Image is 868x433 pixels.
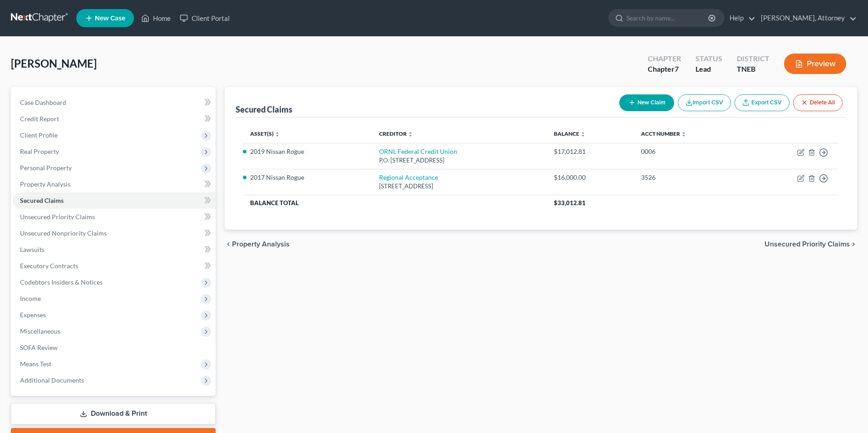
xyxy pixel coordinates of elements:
span: Credit Report [20,115,59,123]
i: unfold_more [275,132,280,137]
div: 3526 [641,173,740,182]
span: Miscellaneous [20,327,60,335]
span: Additional Documents [20,376,84,384]
a: Balance unfold_more [554,130,586,137]
button: chevron_left Property Analysis [225,241,290,248]
th: Balance Total [243,195,547,211]
a: Creditor unfold_more [379,130,413,137]
span: Lawsuits [20,246,44,253]
div: TNEB [737,64,769,74]
li: 2019 Nissan Rogue [250,147,365,156]
a: Client Portal [175,10,234,26]
a: SOFA Review [13,340,216,356]
button: Preview [784,54,846,74]
a: Regional Acceptance [379,173,438,181]
a: Acct Number unfold_more [641,130,686,137]
span: Client Profile [20,131,58,139]
span: Unsecured Priority Claims [764,241,850,248]
span: Personal Property [20,164,72,172]
a: Download & Print [11,403,216,424]
a: Secured Claims [13,192,216,209]
button: Import CSV [678,94,731,111]
button: New Claim [619,94,674,111]
span: Unsecured Priority Claims [20,213,95,221]
div: P.O. [STREET_ADDRESS] [379,156,539,165]
div: $16,000.00 [554,173,626,182]
div: Chapter [648,54,681,64]
span: Income [20,295,41,302]
a: Executory Contracts [13,258,216,274]
span: $33,012.81 [554,199,586,207]
input: Search by name... [626,10,710,26]
i: chevron_left [225,241,232,248]
a: [PERSON_NAME], Attorney [756,10,857,26]
a: Home [137,10,175,26]
span: Real Property [20,148,59,155]
a: Export CSV [735,94,789,111]
div: 0006 [641,147,740,156]
a: Property Analysis [13,176,216,192]
span: SOFA Review [20,344,58,351]
span: New Case [95,15,125,22]
div: Lead [695,64,722,74]
i: unfold_more [580,132,586,137]
button: Unsecured Priority Claims chevron_right [764,241,857,248]
div: District [737,54,769,64]
span: Means Test [20,360,51,368]
i: unfold_more [408,132,413,137]
span: Unsecured Nonpriority Claims [20,229,107,237]
span: 7 [675,64,679,73]
li: 2017 Nissan Rogue [250,173,365,182]
div: $17,012.81 [554,147,626,156]
a: Lawsuits [13,241,216,258]
button: Delete All [793,94,843,111]
span: Secured Claims [20,197,64,204]
span: Executory Contracts [20,262,78,270]
span: Expenses [20,311,46,319]
span: Codebtors Insiders & Notices [20,278,103,286]
span: Property Analysis [232,241,290,248]
i: unfold_more [681,132,686,137]
span: [PERSON_NAME] [11,57,97,70]
a: Asset(s) unfold_more [250,130,280,137]
div: [STREET_ADDRESS] [379,182,539,191]
a: Help [725,10,755,26]
a: Unsecured Nonpriority Claims [13,225,216,241]
a: Credit Report [13,111,216,127]
div: Secured Claims [236,104,292,115]
a: Unsecured Priority Claims [13,209,216,225]
div: Chapter [648,64,681,74]
div: Status [695,54,722,64]
i: chevron_right [850,241,857,248]
span: Property Analysis [20,180,70,188]
span: Case Dashboard [20,98,66,106]
a: ORNL Federal Credit Union [379,148,457,155]
a: Case Dashboard [13,94,216,111]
